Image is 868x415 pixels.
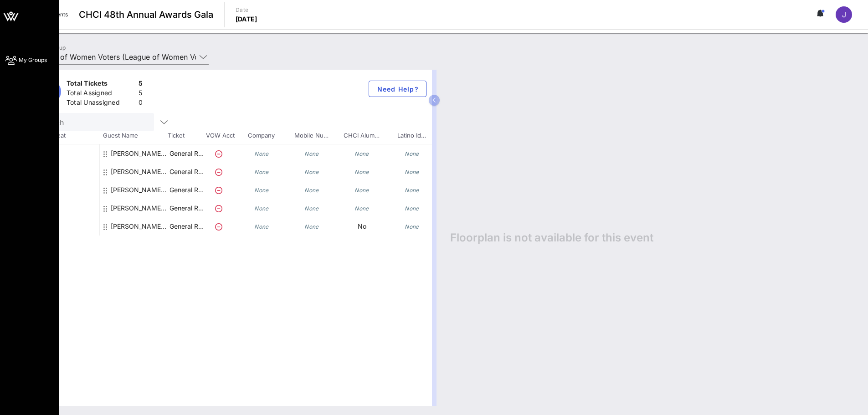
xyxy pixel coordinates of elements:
i: None [405,223,419,230]
span: CHCI Alum… [336,131,386,140]
span: J [842,10,846,19]
span: My Groups [19,56,47,64]
p: General R… [168,199,205,217]
i: None [405,169,419,175]
div: 0 [139,98,143,109]
i: None [304,150,319,157]
div: - [31,144,99,163]
span: Floorplan is not available for this event [450,231,653,245]
span: Ticket [168,131,204,140]
i: None [354,205,369,212]
p: General R… [168,163,205,181]
i: None [354,150,369,157]
i: None [405,205,419,212]
i: None [254,169,269,175]
span: Company [236,131,286,140]
div: Luana Chaires League of Women Voters [111,181,168,199]
div: Total Unassigned [67,98,135,109]
div: 5 [139,79,143,90]
div: Dylan Sione League of Women Voters [111,144,168,163]
span: Mobile Nu… [286,131,336,140]
div: J [836,6,852,23]
div: Total Tickets [67,79,135,90]
i: None [254,205,269,212]
span: Need Help? [376,85,419,93]
p: General R… [168,217,205,236]
i: None [405,150,419,157]
span: Table, Seat [31,131,99,140]
i: None [304,187,319,194]
div: - [31,199,99,217]
p: [DATE] [236,15,257,24]
button: Need Help? [369,81,426,97]
p: No [337,217,387,236]
i: None [354,187,369,194]
span: CHCI 48th Annual Awards Gala [79,8,213,21]
p: Date [236,5,257,15]
div: Marcia Johnson League of Women Voters [111,199,168,217]
i: None [405,187,419,194]
span: Latino Id… [386,131,437,140]
span: Guest Name [99,131,168,140]
i: None [254,187,269,194]
div: - [31,163,99,181]
div: 5 [139,88,143,100]
i: None [354,169,369,175]
i: None [304,205,319,212]
div: - [31,181,99,199]
i: None [304,223,319,230]
div: Total Assigned [67,88,135,100]
p: General R… [168,144,205,163]
a: My Groups [5,55,47,66]
i: None [304,169,319,175]
span: VOW Acct [204,131,236,140]
i: None [254,150,269,157]
div: Sarah Courtney League of Women Voters [111,217,168,243]
div: Heather Kosolov League of Women Voters [111,163,168,181]
div: - [31,217,99,236]
p: General R… [168,181,205,199]
i: None [254,223,269,230]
